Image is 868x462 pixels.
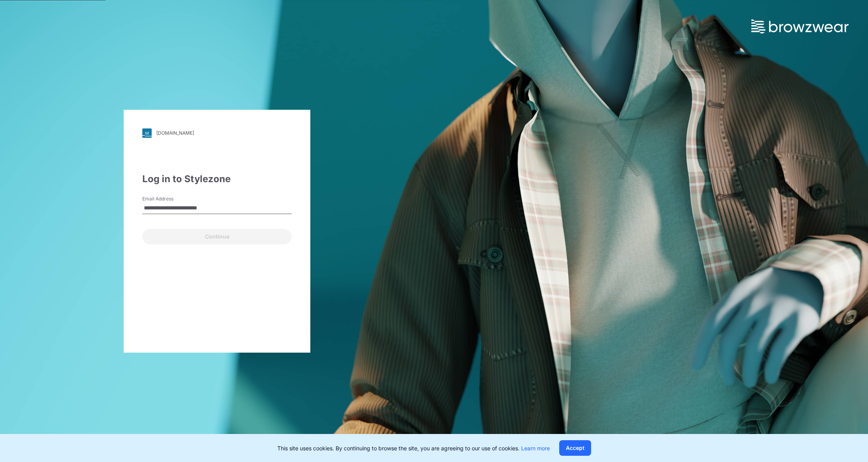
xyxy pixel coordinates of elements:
div: Log in to Stylezone [142,172,292,186]
p: This site uses cookies. By continuing to browse the site, you are agreeing to our use of cookies. [277,444,550,452]
a: Learn more [521,445,550,451]
div: [DOMAIN_NAME] [156,130,194,136]
img: svg+xml;base64,PHN2ZyB3aWR0aD0iMjgiIGhlaWdodD0iMjgiIHZpZXdCb3g9IjAgMCAyOCAyOCIgZmlsbD0ibm9uZSIgeG... [142,128,152,138]
a: [DOMAIN_NAME] [142,128,292,138]
button: Accept [559,440,591,456]
img: browzwear-logo.73288ffb.svg [751,19,849,33]
label: Email Address [142,195,197,202]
